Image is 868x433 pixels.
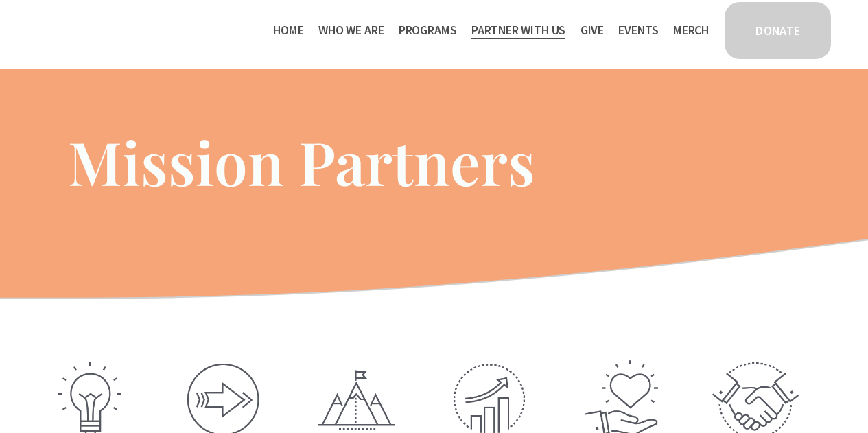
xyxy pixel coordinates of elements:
[318,19,384,41] a: folder dropdown
[471,21,565,40] span: Partner With Us
[318,21,384,40] span: Who We Are
[673,19,709,41] a: Merch
[399,19,457,41] a: folder dropdown
[580,19,604,41] a: Give
[471,19,565,41] a: folder dropdown
[273,19,303,41] a: Home
[399,21,457,40] span: Programs
[68,121,535,201] span: Mission Partners
[618,19,658,41] a: Events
